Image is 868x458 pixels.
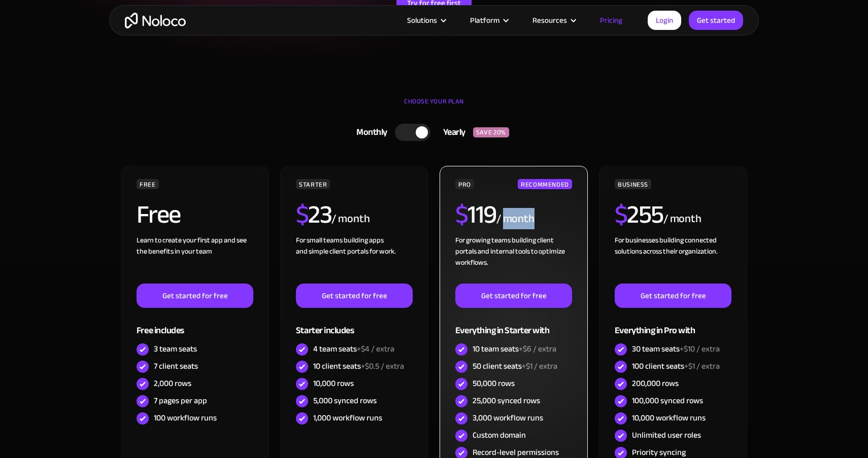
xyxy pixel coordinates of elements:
[684,359,720,374] span: +$1 / extra
[632,395,703,406] div: 100,000 synced rows
[313,343,394,355] div: 4 team seats
[455,308,572,341] div: Everything in Starter with
[520,14,587,27] div: Resources
[455,235,572,284] div: For growing teams building client portals and internal tools to optimize workflows.
[296,191,309,238] span: $
[125,13,186,28] a: home
[137,308,253,341] div: Free includes
[407,14,437,27] div: Solutions
[615,308,731,341] div: Everything in Pro with
[455,202,496,227] h2: 119
[615,202,663,227] h2: 255
[473,412,543,424] div: 3,000 workflow runs
[296,179,330,189] div: STARTER
[296,308,413,341] div: Starter includes
[137,284,253,308] a: Get started for free
[313,412,382,424] div: 1,000 workflow runs
[137,202,181,227] h2: Free
[615,191,627,238] span: $
[455,191,468,238] span: $
[473,361,557,372] div: 50 client seats
[154,378,191,389] div: 2,000 rows
[313,378,354,389] div: 10,000 rows
[154,412,217,424] div: 100 workflow runs
[518,179,572,189] div: RECOMMENDED
[632,430,701,441] div: Unlimited user roles
[455,179,474,189] div: PRO
[361,359,404,374] span: +$0.5 / extra
[532,14,567,27] div: Resources
[331,211,370,227] div: / month
[455,284,572,308] a: Get started for free
[137,235,253,284] div: Learn to create your first app and see the benefits in your team ‍
[663,211,702,227] div: / month
[680,341,720,357] span: +$10 / extra
[154,343,197,355] div: 3 team seats
[615,284,731,308] a: Get started for free
[473,343,556,355] div: 10 team seats
[615,235,731,284] div: For businesses building connected solutions across their organization. ‍
[137,179,159,189] div: FREE
[457,14,520,27] div: Platform
[344,125,395,140] div: Monthly
[587,14,635,27] a: Pricing
[154,361,198,372] div: 7 client seats
[473,395,540,406] div: 25,000 synced rows
[648,11,681,30] a: Login
[689,11,743,30] a: Get started
[632,412,706,424] div: 10,000 workflow runs
[357,341,394,357] span: +$4 / extra
[519,341,556,357] span: +$6 / extra
[632,343,720,355] div: 30 team seats
[632,378,679,389] div: 200,000 rows
[473,430,526,441] div: Custom domain
[496,211,535,227] div: / month
[473,447,559,458] div: Record-level permissions
[313,395,377,406] div: 5,000 synced rows
[473,378,515,389] div: 50,000 rows
[313,361,404,372] div: 10 client seats
[615,179,651,189] div: BUSINESS
[296,284,413,308] a: Get started for free
[522,359,557,374] span: +$1 / extra
[430,125,473,140] div: Yearly
[470,14,499,27] div: Platform
[119,94,749,119] div: CHOOSE YOUR PLAN
[473,127,509,137] div: SAVE 20%
[296,202,332,227] h2: 23
[632,447,686,458] div: Priority syncing
[154,395,207,406] div: 7 pages per app
[632,361,720,372] div: 100 client seats
[394,14,457,27] div: Solutions
[296,235,413,284] div: For small teams building apps and simple client portals for work. ‍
